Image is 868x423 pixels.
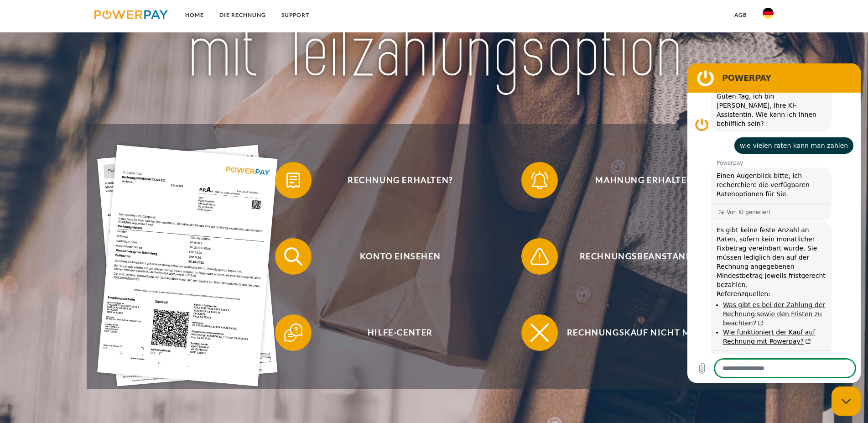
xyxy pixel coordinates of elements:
button: Hilfe-Center [275,314,512,351]
span: Rechnung erhalten? [288,162,512,198]
a: DIE RECHNUNG [212,7,274,23]
iframe: Messaging-Fenster [687,63,861,383]
img: qb_bill.svg [282,169,305,192]
button: Rechnung erhalten? [275,162,512,198]
span: Mahnung erhalten? [535,162,758,198]
img: qb_help.svg [282,321,305,344]
span: Rechnungskauf nicht möglich [535,314,758,351]
button: Konto einsehen [275,238,512,275]
iframe: Schaltfläche zum Öffnen des Messaging-Fensters; Konversation läuft [832,386,861,416]
span: Rechnungsbeanstandung [535,238,758,275]
span: Konto einsehen [288,238,512,275]
button: Rechnungskauf nicht möglich [521,314,759,351]
span: Hilfe-Center [288,314,512,351]
button: Mahnung erhalten? [521,162,759,198]
a: SUPPORT [274,7,317,23]
a: agb [727,7,755,23]
img: qb_close.svg [528,321,551,344]
img: qb_warning.svg [528,245,551,268]
img: qb_bell.svg [528,169,551,192]
img: logo-powerpay.svg [94,10,168,19]
img: qb_search.svg [282,245,305,268]
button: Rechnungsbeanstandung [521,238,759,275]
img: single_invoice_powerpay_de.jpg [98,145,278,386]
a: Home [177,7,212,23]
img: de [763,8,774,19]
